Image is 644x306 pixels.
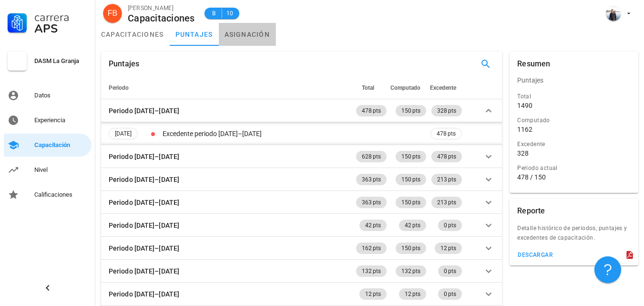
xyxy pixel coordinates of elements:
[517,125,532,134] div: 1162
[34,57,88,65] div: DASM La Granja
[34,191,88,199] div: Calificaciones
[354,76,388,99] th: Total
[4,134,92,157] a: Capacitación
[109,151,179,162] div: Periodo [DATE]–[DATE]
[170,23,219,46] a: puntajes
[109,84,129,91] span: Periodo
[444,220,456,231] span: 0 pts
[606,6,621,21] div: avatar
[388,76,428,99] th: Computado
[161,122,429,145] td: Excedente periodo [DATE]–[DATE]
[437,151,456,162] span: 478 pts
[109,289,179,299] div: Periodo [DATE]–[DATE]
[34,141,88,149] div: Capacitación
[517,101,532,110] div: 1490
[517,116,631,125] div: Computado
[108,4,117,23] span: FB
[510,69,638,92] div: Puntajes
[34,11,88,23] div: Carrera
[517,173,631,181] div: 478 / 150
[109,174,179,185] div: Periodo [DATE]–[DATE]
[365,288,381,300] span: 12 pts
[401,243,420,254] span: 150 pts
[362,84,374,91] span: Total
[440,243,456,254] span: 12 pts
[34,116,88,124] div: Experiencia
[4,84,92,107] a: Datos
[437,105,456,116] span: 328 pts
[401,197,420,208] span: 150 pts
[115,128,132,139] span: [DATE]
[401,151,420,162] span: 150 pts
[4,183,92,206] a: Calificaciones
[362,197,381,208] span: 363 pts
[4,158,92,181] a: Nivel
[362,174,381,185] span: 363 pts
[401,105,420,116] span: 150 pts
[362,265,381,277] span: 132 pts
[401,174,420,185] span: 150 pts
[226,9,234,18] span: 10
[437,197,456,208] span: 213 pts
[103,4,122,23] div: avatar
[101,76,354,99] th: Periodo
[109,243,179,253] div: Periodo [DATE]–[DATE]
[4,109,92,132] a: Experiencia
[109,220,179,231] div: Periodo [DATE]–[DATE]
[109,197,179,208] div: Periodo [DATE]–[DATE]
[405,288,420,300] span: 12 pts
[362,105,381,116] span: 478 pts
[210,9,218,18] span: B
[513,248,557,262] button: descargar
[128,13,195,23] div: Capacitaciones
[401,265,420,277] span: 132 pts
[362,243,381,254] span: 162 pts
[390,84,420,91] span: Computado
[517,139,631,149] div: Excedente
[517,149,529,158] div: 328
[517,199,545,223] div: Reporte
[444,288,456,300] span: 0 pts
[109,266,179,276] div: Periodo [DATE]–[DATE]
[128,3,195,13] div: [PERSON_NAME]
[517,252,553,258] div: descargar
[34,23,88,34] div: APS
[437,128,456,139] span: 478 pts
[437,174,456,185] span: 213 pts
[444,265,456,277] span: 0 pts
[517,163,631,173] div: Periodo actual
[405,220,420,231] span: 42 pts
[34,92,88,99] div: Datos
[517,52,550,76] div: Resumen
[362,151,381,162] span: 628 pts
[428,76,464,99] th: Excedente
[517,92,631,101] div: Total
[109,52,139,76] div: Puntajes
[430,84,456,91] span: Excedente
[510,223,638,248] div: Detalle histórico de periodos, puntajes y excedentes de capacitación.
[219,23,276,46] a: asignación
[365,220,381,231] span: 42 pts
[109,106,179,116] div: Periodo [DATE]–[DATE]
[95,23,170,46] a: capacitaciones
[34,166,88,174] div: Nivel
